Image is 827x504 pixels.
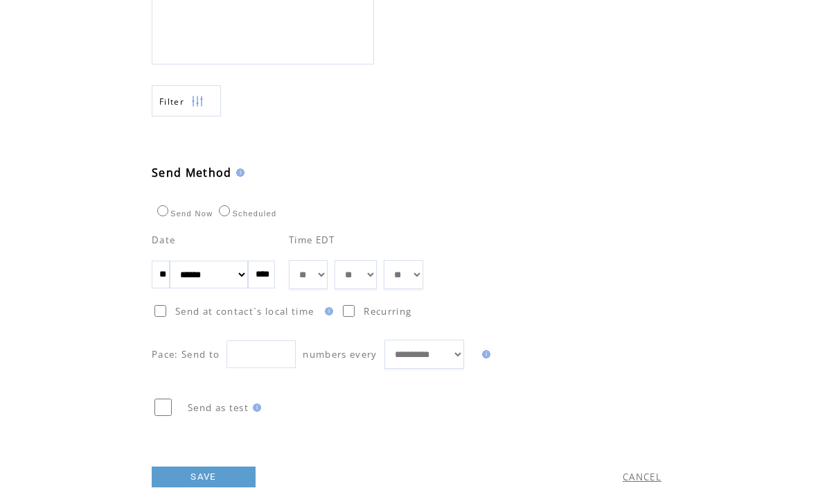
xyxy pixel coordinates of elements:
a: Filter [152,85,221,116]
a: CANCEL [623,471,661,483]
img: help.gif [478,350,490,358]
img: help.gif [249,403,261,412]
span: Time EDT [289,234,335,246]
span: Show filters [159,96,184,107]
label: Send Now [154,209,213,218]
input: Scheduled [219,205,230,216]
span: Send Method [152,165,232,180]
img: filters.png [191,86,204,117]
span: Send as test [188,401,249,414]
span: Pace: Send to [152,348,220,360]
a: SAVE [152,467,256,487]
span: numbers every [303,348,377,360]
input: Send Now [157,205,168,216]
label: Scheduled [215,209,276,218]
span: Date [152,234,175,246]
span: Send at contact`s local time [175,305,314,318]
img: help.gif [232,168,244,177]
span: Recurring [364,305,411,318]
img: help.gif [321,307,333,315]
